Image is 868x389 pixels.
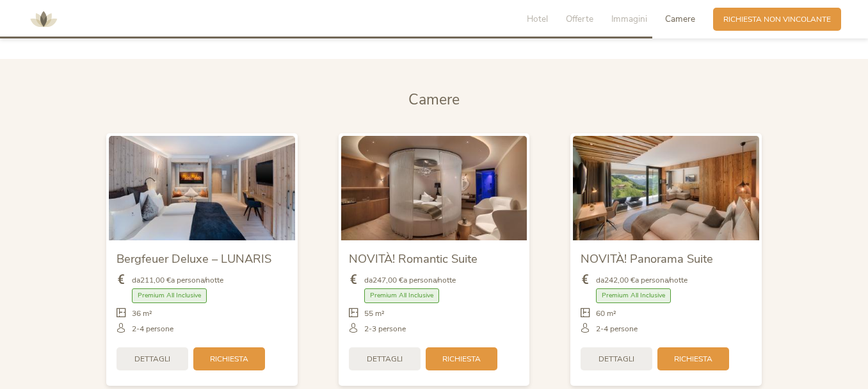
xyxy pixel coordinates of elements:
[132,275,223,286] span: da a persona/notte
[674,354,712,365] span: Richiesta
[364,275,456,286] span: da a persona/notte
[599,354,634,365] span: Dettagli
[596,324,638,335] span: 2-4 persone
[341,136,527,240] img: NOVITÀ! Romantic Suite
[364,288,439,303] span: Premium All Inclusive
[140,275,171,285] b: 211,00 €
[210,354,248,365] span: Richiesta
[581,251,713,267] span: NOVITÀ! Panorama Suite
[132,288,207,303] span: Premium All Inclusive
[611,13,647,25] span: Immagini
[364,324,406,335] span: 2-3 persone
[573,136,759,240] img: NOVITÀ! Panorama Suite
[373,275,403,285] b: 247,00 €
[665,13,695,25] span: Camere
[364,308,385,319] span: 55 m²
[117,251,271,267] span: Bergfeuer Deluxe – LUNARIS
[109,136,295,240] img: Bergfeuer Deluxe – LUNARIS
[349,251,478,267] span: NOVITÀ! Romantic Suite
[132,324,173,335] span: 2-4 persone
[134,354,170,365] span: Dettagli
[408,90,460,110] span: Camere
[566,13,593,25] span: Offerte
[723,14,831,25] span: Richiesta non vincolante
[596,275,687,286] span: da a persona/notte
[527,13,548,25] span: Hotel
[442,354,481,365] span: Richiesta
[596,288,671,303] span: Premium All Inclusive
[596,308,616,319] span: 60 m²
[367,354,403,365] span: Dettagli
[24,15,63,22] a: AMONTI & LUNARIS Wellnessresort
[132,308,152,319] span: 36 m²
[604,275,635,285] b: 242,00 €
